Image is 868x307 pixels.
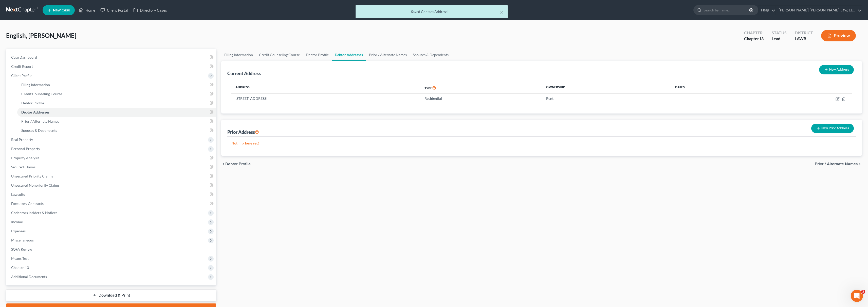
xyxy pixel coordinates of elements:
[7,199,216,208] a: Executory Contracts
[11,137,33,142] span: Real Property
[227,129,259,135] div: Prior Address
[17,108,216,117] a: Debtor Addresses
[21,101,44,105] span: Debtor Profile
[6,32,76,39] span: English, [PERSON_NAME]
[21,83,50,87] span: Filing Information
[11,256,29,261] span: Means Test
[303,49,332,61] a: Debtor Profile
[11,201,44,206] span: Executory Contracts
[366,49,410,61] a: Prior / Alternate Names
[759,36,764,41] span: 13
[21,110,49,114] span: Debtor Addresses
[17,80,216,89] a: Filing Information
[861,290,865,294] span: 2
[410,49,452,61] a: Spouses & Dependents
[7,172,216,181] a: Unsecured Priority Claims
[671,82,755,94] th: Dates
[21,128,57,133] span: Spouses & Dependents
[815,162,858,166] span: Prior / Alternate Names
[858,162,862,166] i: chevron_right
[542,82,671,94] th: Ownership
[420,94,542,103] td: Residential
[11,265,29,270] span: Chapter 13
[500,9,504,15] button: ×
[819,65,854,74] button: New Address
[11,183,60,187] span: Unsecured Nonpriority Claims
[11,192,25,197] span: Lawsuits
[542,94,671,103] td: Rent
[744,30,764,36] div: Chapter
[231,141,852,146] p: Nothing here yet!
[11,156,39,160] span: Property Analysis
[11,147,40,151] span: Personal Property
[332,49,366,61] a: Debtor Addresses
[21,119,59,123] span: Prior / Alternate Names
[7,181,216,190] a: Unsecured Nonpriority Claims
[221,162,251,166] button: chevron_left Debtor Profile
[256,49,303,61] a: Credit Counseling Course
[221,162,225,166] i: chevron_left
[11,55,37,59] span: Case Dashboard
[227,70,261,76] div: Current Address
[17,89,216,99] a: Credit Counseling Course
[821,30,856,41] button: Preview
[772,36,787,42] div: Lead
[744,36,764,42] div: Chapter
[11,247,32,251] span: SOFA Review
[795,30,813,36] div: District
[11,274,47,279] span: Additional Documents
[17,126,216,135] a: Spouses & Dependents
[7,153,216,163] a: Property Analysis
[360,9,504,14] div: Saved Contact Address!
[7,245,216,254] a: SOFA Review
[221,49,256,61] a: Filing Information
[7,163,216,172] a: Secured Claims
[11,238,34,242] span: Miscellaneous
[11,73,32,78] span: Client Profile
[811,124,854,133] button: New Prior Address
[7,62,216,71] a: Credit Report
[231,94,420,103] td: [STREET_ADDRESS]
[795,36,813,42] div: LAWB
[17,117,216,126] a: Prior / Alternate Names
[11,174,53,178] span: Unsecured Priority Claims
[7,53,216,62] a: Case Dashboard
[11,211,57,215] span: Codebtors Insiders & Notices
[420,82,542,94] th: Type
[11,229,26,233] span: Expenses
[7,190,216,199] a: Lawsuits
[11,165,35,169] span: Secured Claims
[815,162,862,166] button: Prior / Alternate Names chevron_right
[231,82,420,94] th: Address
[21,92,62,96] span: Credit Counseling Course
[225,162,251,166] span: Debtor Profile
[17,99,216,108] a: Debtor Profile
[11,64,33,69] span: Credit Report
[772,30,787,36] div: Status
[6,289,216,301] a: Download & Print
[11,220,23,224] span: Income
[851,290,863,302] iframe: Intercom live chat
